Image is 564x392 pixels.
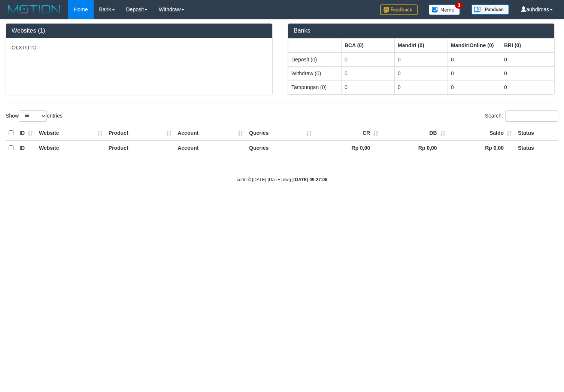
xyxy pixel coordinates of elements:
td: 0 [501,80,554,94]
th: Account [175,126,246,140]
p: OLXTOTO [12,44,267,51]
img: MOTION_logo.png [6,4,63,15]
td: 0 [448,52,501,67]
th: Status [515,126,558,140]
span: 3 [455,2,463,9]
small: code © [DATE]-[DATE] dwg | [237,177,327,182]
th: DB [381,126,448,140]
th: Rp 0,00 [381,140,448,155]
h3: Banks [294,27,549,34]
td: 0 [395,80,448,94]
img: Feedback.jpg [380,4,418,15]
th: CR [315,126,381,140]
th: Product [106,126,175,140]
td: 0 [395,66,448,80]
img: panduan.png [471,4,509,15]
th: Group: activate to sort column ascending [501,38,554,52]
td: 0 [342,80,395,94]
th: Group: activate to sort column ascending [342,38,395,52]
td: Tampungan (0) [288,80,342,94]
th: Group: activate to sort column ascending [448,38,501,52]
th: ID [16,140,36,155]
td: 0 [448,80,501,94]
label: Show entries [6,110,63,122]
th: Rp 0,00 [315,140,381,155]
th: Queries [246,140,315,155]
input: Search: [505,110,558,122]
th: Queries [246,126,315,140]
th: Product [106,140,175,155]
strong: [DATE] 09:27:06 [294,177,327,182]
th: Website [36,126,106,140]
td: 0 [501,66,554,80]
th: Group: activate to sort column ascending [288,38,342,52]
th: Group: activate to sort column ascending [395,38,448,52]
td: Withdraw (0) [288,66,342,80]
h3: Websites (1) [12,27,267,34]
td: 0 [342,52,395,67]
th: Rp 0,00 [448,140,515,155]
img: Button%20Memo.svg [429,4,460,15]
th: Saldo [448,126,515,140]
td: 0 [342,66,395,80]
td: Deposit (0) [288,52,342,67]
td: 0 [448,66,501,80]
td: 0 [501,52,554,67]
th: Account [175,140,246,155]
label: Search: [485,110,558,122]
th: Website [36,140,106,155]
th: Status [515,140,558,155]
select: Showentries [19,110,47,122]
th: ID [16,126,36,140]
td: 0 [395,52,448,67]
